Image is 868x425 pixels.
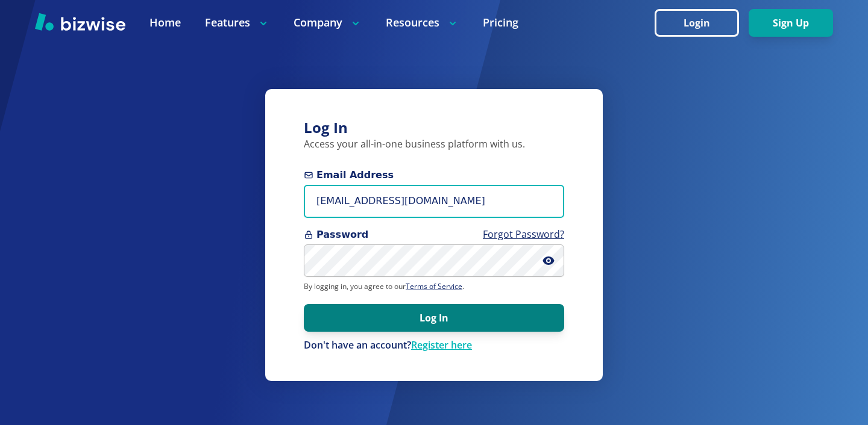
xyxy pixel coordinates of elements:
input: you@example.com [304,185,564,218]
img: Bizwise Logo [35,13,125,31]
p: Don't have an account? [304,339,564,352]
p: Access your all-in-one business platform with us. [304,138,564,151]
span: Email Address [304,168,564,182]
button: Login [655,9,739,37]
a: Pricing [483,15,518,30]
h3: Log In [304,118,564,138]
a: Terms of Service [406,281,462,291]
p: Resources [386,15,459,30]
p: Company [294,15,362,30]
a: Register here [411,338,472,352]
button: Sign Up [749,9,833,37]
p: Features [205,15,269,30]
button: Log In [304,304,564,332]
a: Sign Up [749,17,833,29]
a: Forgot Password? [483,228,564,241]
span: Password [304,228,564,242]
p: By logging in, you agree to our . [304,282,564,291]
a: Home [149,15,181,30]
div: Don't have an account?Register here [304,339,564,352]
a: Login [655,17,749,29]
